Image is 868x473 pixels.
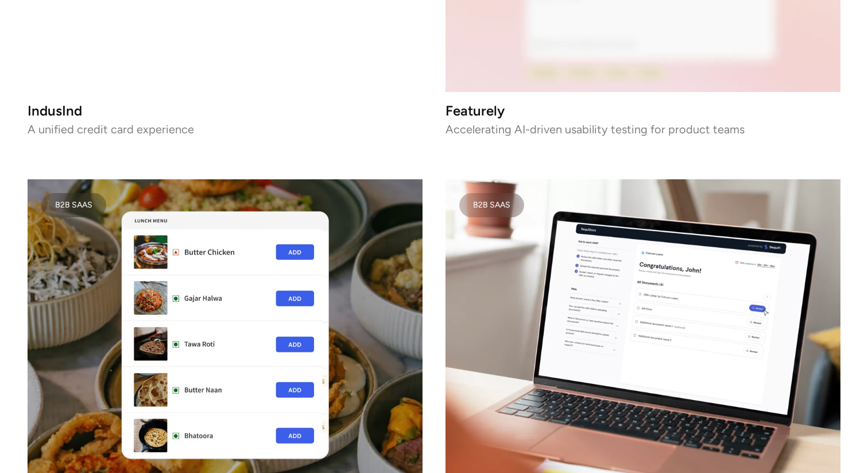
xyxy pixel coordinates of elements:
[28,125,423,133] p: A unified credit card experience
[28,106,423,116] h3: IndusInd
[55,202,92,208] div: B2B SAAS
[473,202,510,208] div: B2B SaaS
